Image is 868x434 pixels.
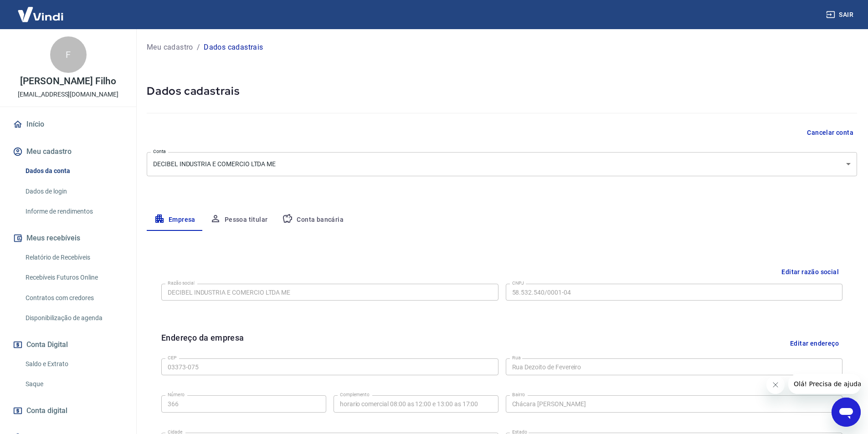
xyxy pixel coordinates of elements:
label: Bairro [512,391,525,398]
div: F [50,36,87,73]
button: Empresa [147,209,203,231]
label: CNPJ [512,280,524,286]
div: DECIBEL INDUSTRIA E COMERCIO LTDA ME [147,152,857,176]
label: Número [168,391,185,398]
label: Rua [512,354,521,361]
p: [EMAIL_ADDRESS][DOMAIN_NAME] [18,90,118,99]
img: Vindi [11,0,70,28]
a: Dados de login [22,182,125,201]
a: Conta digital [11,401,125,421]
iframe: Mensagem da empresa [788,374,861,394]
iframe: Fechar mensagem [766,376,785,394]
span: Olá! Precisa de ajuda? [5,6,77,14]
button: Pessoa titular [203,209,275,231]
h6: Endereço da empresa [161,332,244,355]
p: Dados cadastrais [204,42,263,53]
a: Disponibilização de agenda [22,309,125,327]
button: Sair [824,6,857,23]
h5: Dados cadastrais [147,84,857,98]
button: Conta Digital [11,335,125,355]
a: Dados da conta [22,162,125,180]
a: Saque [22,375,125,393]
label: Razão social [168,280,195,286]
button: Meu cadastro [11,142,125,162]
p: / [197,42,200,53]
span: Conta digital [26,404,67,417]
button: Cancelar conta [803,124,857,141]
button: Editar razão social [778,264,842,281]
label: CEP [168,354,176,361]
iframe: Botão para abrir a janela de mensagens [832,398,861,427]
label: Complemento [340,391,370,398]
button: Meus recebíveis [11,228,125,248]
a: Relatório de Recebíveis [22,248,125,267]
a: Meu cadastro [147,42,193,53]
a: Contratos com credores [22,289,125,307]
button: Conta bancária [275,209,351,231]
label: Conta [153,148,166,155]
p: [PERSON_NAME] Filho [20,77,116,86]
a: Saldo e Extrato [22,355,125,373]
a: Informe de rendimentos [22,202,125,221]
button: Editar endereço [786,332,842,355]
a: Início [11,114,125,134]
a: Recebíveis Futuros Online [22,268,125,287]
